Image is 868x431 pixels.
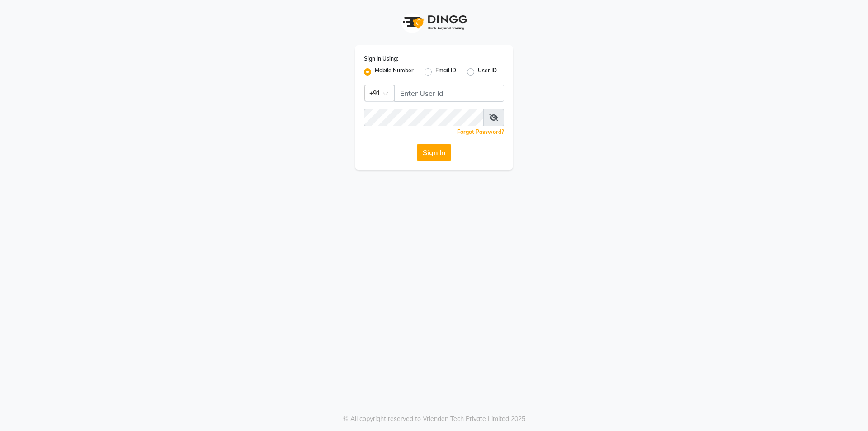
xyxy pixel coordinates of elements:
label: Mobile Number [375,66,414,77]
img: logo1.svg [398,9,470,36]
input: Username [364,109,484,126]
label: Sign In Using: [364,55,398,63]
label: User ID [478,66,497,77]
label: Email ID [435,66,456,77]
button: Sign In [417,144,451,161]
input: Username [394,85,504,102]
a: Forgot Password? [457,128,504,135]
